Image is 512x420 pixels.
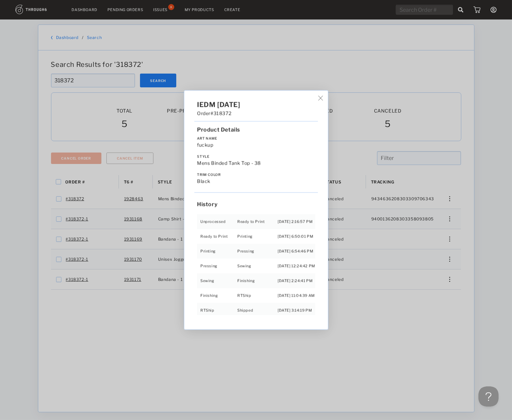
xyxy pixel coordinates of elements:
td: Pressing [197,258,237,273]
td: [DATE] 11:04:39 AM [277,288,315,303]
td: Printing [197,244,237,258]
td: [DATE] 2:24:41 PM [277,273,315,288]
label: Style [197,155,315,159]
iframe: Toggle Customer Support [478,386,499,407]
img: icon_button_x_thin.7ff7c24d.svg [318,96,323,101]
td: Ready to Print [237,214,277,229]
td: Unprocessed [197,214,237,229]
td: [DATE] 2:16:57 PM [277,214,315,229]
td: Finishing [237,273,277,288]
span: IEDM [DATE] [197,101,240,109]
td: [DATE] 6:50:01 PM [277,229,315,244]
td: Printing [237,229,277,244]
label: Art Name [197,136,315,140]
span: Order #318372 [197,111,231,116]
span: Mens Binded Tank Top - 38 [197,160,261,166]
td: Sewing [197,273,237,288]
td: [DATE] 12:24:42 PM [277,258,315,273]
td: Finishing [197,288,237,303]
span: black [197,178,210,184]
td: Pressing [237,244,277,258]
span: fuckup [197,142,213,148]
label: Trim Color [197,173,315,177]
td: [DATE] 3:14:19 PM [277,303,315,318]
span: Product Details [197,127,240,133]
td: Shipped [237,303,277,318]
td: Ready to Print [197,229,237,244]
td: RTShip [237,288,277,303]
td: [DATE] 6:54:46 PM [277,244,315,258]
td: RTShip [197,303,237,318]
td: Sewing [237,258,277,273]
span: History [197,201,217,208]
